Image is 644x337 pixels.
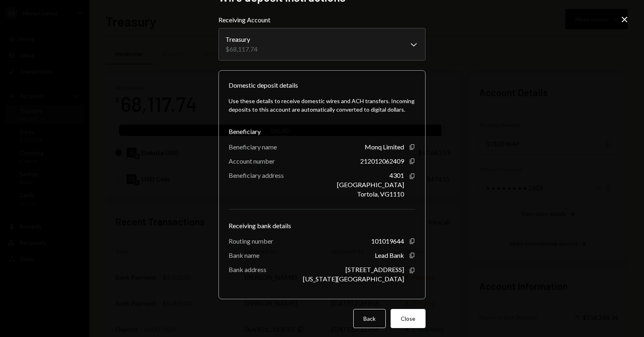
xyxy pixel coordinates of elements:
[229,157,275,165] div: Account number
[229,80,298,90] div: Domestic deposit details
[337,181,404,188] div: [GEOGRAPHIC_DATA]
[229,97,415,114] div: Use these details to receive domestic wires and ACH transfers. Incoming deposits to this account ...
[229,237,273,245] div: Routing number
[391,309,426,328] button: Close
[365,143,404,151] div: Monq Limited
[303,275,404,283] div: [US_STATE][GEOGRAPHIC_DATA]
[229,127,415,136] div: Beneficiary
[357,190,404,198] div: Tortola, VG1110
[375,251,404,259] div: Lead Bank
[229,171,284,179] div: Beneficiary address
[218,28,426,60] button: Receiving Account
[346,266,404,273] div: [STREET_ADDRESS]
[229,221,415,231] div: Receiving bank details
[218,15,426,25] label: Receiving Account
[353,309,386,328] button: Back
[229,143,277,151] div: Beneficiary name
[229,266,266,273] div: Bank address
[371,237,404,245] div: 101019644
[360,157,404,165] div: 212012062409
[389,171,404,179] div: 4301
[229,251,259,259] div: Bank name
